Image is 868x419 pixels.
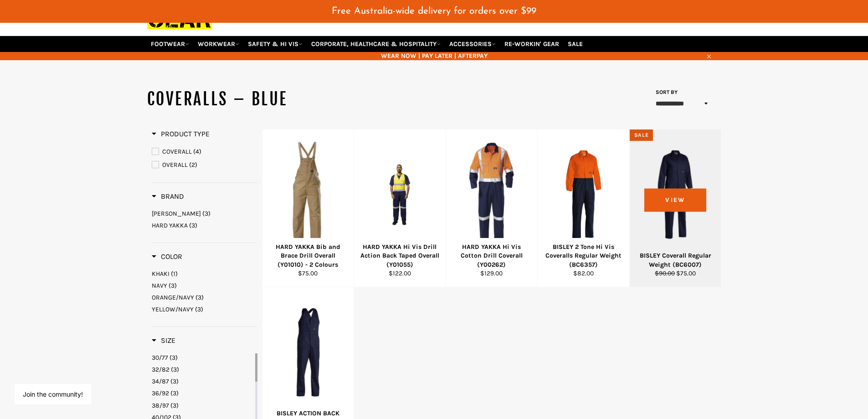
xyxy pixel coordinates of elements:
[152,366,169,373] span: 32/82
[152,129,210,139] h3: Product Type
[193,148,201,155] span: (4)
[189,222,197,229] span: (3)
[152,210,201,217] span: [PERSON_NAME]
[653,88,678,96] label: Sort by
[152,294,194,301] span: ORANGE/NAVY
[152,354,168,362] span: 30/77
[152,305,194,313] span: YELLOW/NAVY
[244,36,306,52] a: SAFETY & HI VIS
[152,353,253,362] a: 30/77
[268,243,348,269] div: HARD YAKKA Bib and Brace Drill Overall (Y01010) - 2 Colours
[171,270,178,278] span: (1)
[152,281,257,290] a: NAVY
[537,129,629,287] a: BISLEY 2 Tone Hi Vis Coveralls Regular Weight (BC6357)BISLEY 2 Tone Hi Vis Coveralls Regular Weig...
[152,192,184,201] h3: Brand
[152,252,182,261] h3: Color
[152,192,184,201] span: Brand
[170,389,179,397] span: (3)
[195,305,203,313] span: (3)
[162,148,192,155] span: COVERALL
[152,222,188,229] span: HARD YAKKA
[170,402,179,409] span: (3)
[147,52,721,60] span: WEAR NOW | PAY LATER | AFTERPAY
[354,129,446,287] a: HARD YAKKA Hi Vis Drill Action Back Taped Overall (Y01055)HARD YAKKA Hi Vis Drill Action Back Tap...
[194,36,243,52] a: WORKWEAR
[162,161,188,169] span: OVERALL
[152,336,175,345] h3: Size
[446,129,538,287] a: HARD YAKKA Hi Vis Cotton Drill Coverall (Y00262)HARD YAKKA Hi Vis Cotton Drill Coverall (Y00262)$...
[169,354,178,362] span: (3)
[332,6,536,16] span: Free Australia-wide delivery for orders over $99
[152,269,257,278] a: KHAKI
[152,378,169,385] span: 34/87
[152,293,257,302] a: ORANGE/NAVY
[23,390,83,398] button: Join the community!
[152,147,257,157] a: COVERALL
[564,36,586,52] a: SALE
[501,36,563,52] a: RE-WORKIN' GEAR
[544,243,624,269] div: BISLEY 2 Tone Hi Vis Coveralls Regular Weight (BC6357)
[360,243,440,269] div: HARD YAKKA Hi Vis Drill Action Back Taped Overall (Y01055)
[152,389,253,398] a: 36/92
[152,221,257,230] a: HARD YAKKA
[202,210,211,217] span: (3)
[629,129,721,287] a: BISLEY Coverall Regular Weight (BC6007)BISLEY Coverall Regular Weight (BC6007)$90.00 $75.00View
[152,365,253,374] a: 32/82
[171,366,179,373] span: (3)
[152,377,253,386] a: 34/87
[152,270,169,278] span: KHAKI
[152,305,257,314] a: YELLOW/NAVY
[446,36,499,52] a: ACCESSORIES
[169,282,177,290] span: (3)
[152,401,253,410] a: 38/97
[152,389,169,397] span: 36/92
[170,378,179,385] span: (3)
[452,243,532,269] div: HARD YAKKA Hi Vis Cotton Drill Coverall (Y00262)
[189,161,197,169] span: (2)
[152,282,167,290] span: NAVY
[152,402,169,409] span: 38/97
[147,36,193,52] a: FOOTWEAR
[152,209,257,218] a: BISLEY
[195,294,204,301] span: (3)
[147,88,434,111] h1: COVERALLS – BLUE
[262,129,354,287] a: HARD YAKKA Bib and Brace Drill Overall (Y01010) - 2 ColoursHARD YAKKA Bib and Brace Drill Overall...
[635,251,715,269] div: BISLEY Coverall Regular Weight (BC6007)
[308,36,444,52] a: CORPORATE, HEALTHCARE & HOSPITALITY
[152,160,257,170] a: OVERALL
